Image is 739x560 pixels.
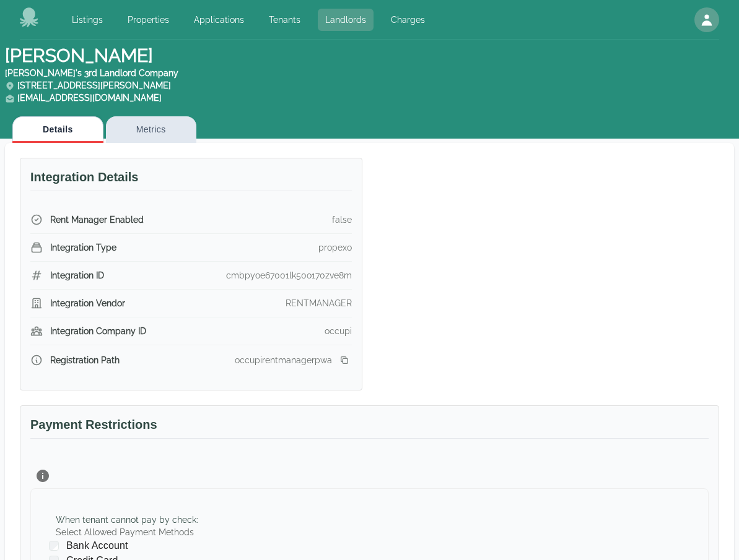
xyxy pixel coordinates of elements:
a: [EMAIL_ADDRESS][DOMAIN_NAME] [17,93,162,103]
label: Select Allowed Payment Methods [56,526,198,538]
a: Applications [186,9,251,31]
div: cmbpyoe67001lk50o170zve8m [226,269,352,282]
div: occupi [325,325,352,337]
button: Metrics [106,116,196,143]
a: Tenants [261,9,308,31]
div: [PERSON_NAME]'s 3rd Landlord Company [5,67,181,79]
div: occupirentmanagerpwa [235,354,332,366]
h3: Payment Restrictions [30,416,709,439]
span: [STREET_ADDRESS][PERSON_NAME] [5,80,171,90]
div: RENTMANAGER [286,297,352,309]
div: When tenant cannot pay by check : [56,514,198,526]
span: Registration Path [50,354,120,366]
span: Integration ID [50,269,104,282]
h1: [PERSON_NAME] [5,45,181,104]
span: Bank Account [66,538,128,553]
a: Charges [383,9,432,31]
button: Details [12,116,103,143]
div: propexo [318,241,352,254]
span: Integration Company ID [50,325,146,337]
span: Rent Manager Enabled [50,213,144,226]
a: Listings [64,9,110,31]
a: Landlords [318,9,374,31]
input: Bank Account [49,541,59,551]
span: Integration Vendor [50,297,125,309]
button: Copy registration link [337,353,352,368]
h3: Integration Details [30,168,352,191]
div: false [332,213,352,226]
a: Properties [120,9,177,31]
span: Integration Type [50,241,116,254]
